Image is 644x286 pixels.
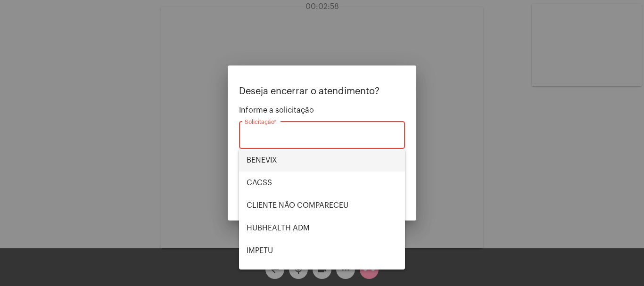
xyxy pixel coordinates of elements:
[247,172,397,194] span: CACSS
[245,133,399,141] input: Buscar solicitação
[247,239,397,262] span: IMPETU
[247,262,397,285] span: MAXIMED
[239,86,405,97] p: Deseja encerrar o atendimento?
[247,217,397,239] span: HUBHEALTH ADM
[247,194,397,217] span: CLIENTE NÃO COMPARECEU
[247,149,397,172] span: BENEVIX
[239,106,405,114] span: Informe a solicitação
